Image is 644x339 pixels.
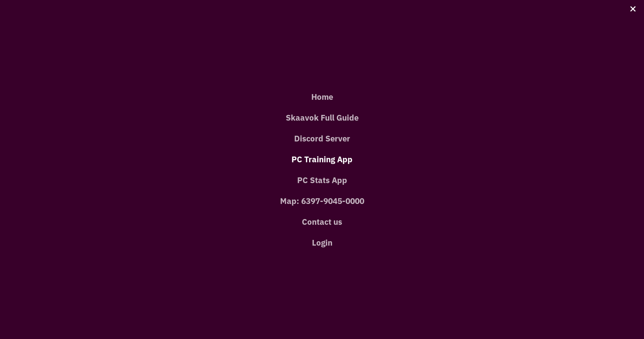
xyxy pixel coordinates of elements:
a: Login [10,232,634,253]
a: Contact us [10,211,634,232]
a: PC Training App [10,149,634,170]
a: Map: 6397-9045-0000 [10,190,634,211]
a: Home [10,86,634,107]
a: Skaavok Full Guide [10,107,634,128]
a: PC Stats App [10,170,634,190]
a: Discord Server [10,128,634,149]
